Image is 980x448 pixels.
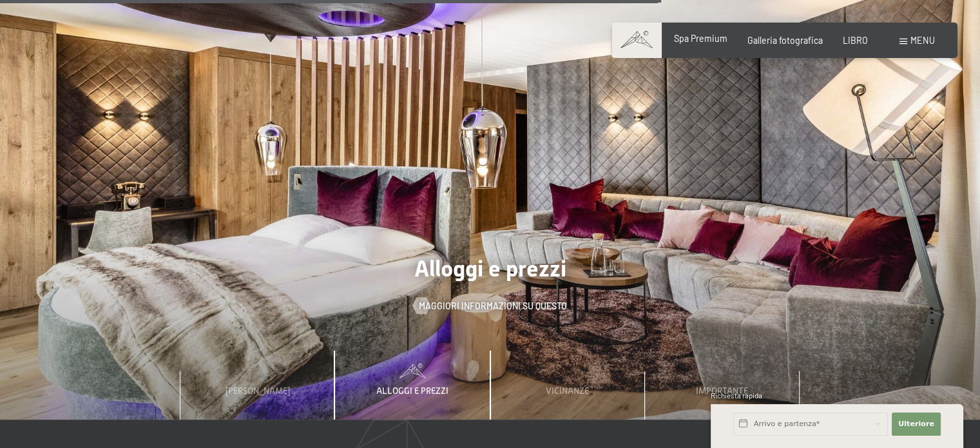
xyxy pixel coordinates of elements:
[674,33,727,44] a: Spa Premium
[747,35,823,46] a: Galleria fotografica
[419,300,567,311] font: Maggiori informazioni su questo
[546,385,589,396] font: Vicinanze
[414,255,566,282] font: Alloggi e prezzi
[910,35,935,46] font: menu
[413,300,567,313] a: Maggiori informazioni su questo
[898,420,934,428] font: Ulteriore
[711,391,762,400] font: Richiesta rapida
[843,35,868,46] a: LIBRO
[696,385,748,396] font: Importante
[376,385,448,396] font: Alloggi e prezzi
[892,413,941,436] button: Ulteriore
[226,385,290,396] font: [PERSON_NAME]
